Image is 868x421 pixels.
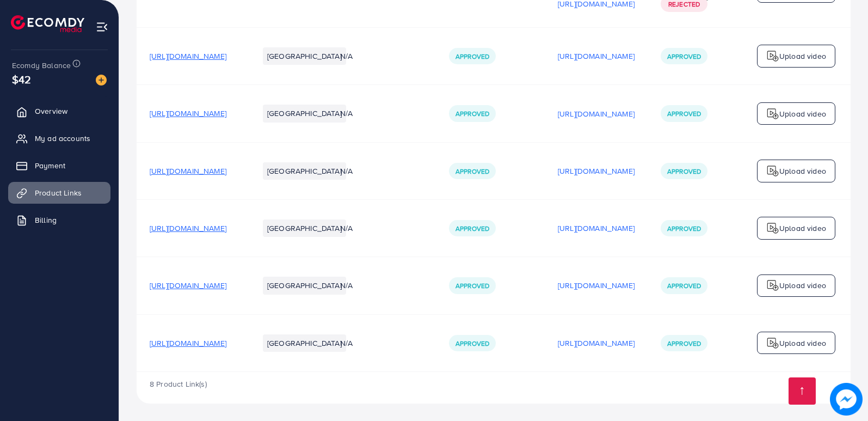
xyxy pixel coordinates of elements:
[779,164,826,178] p: Upload video
[35,106,67,117] span: Overview
[8,127,110,149] a: My ad accounts
[263,47,346,65] li: [GEOGRAPHIC_DATA]
[455,109,489,118] span: Approved
[455,224,489,233] span: Approved
[340,338,353,349] span: N/A
[779,222,826,235] p: Upload video
[35,187,82,198] span: Product Links
[667,224,701,233] span: Approved
[667,339,701,348] span: Approved
[8,209,110,231] a: Billing
[263,334,346,352] li: [GEOGRAPHIC_DATA]
[667,167,701,176] span: Approved
[12,60,71,71] span: Ecomdy Balance
[766,107,779,120] img: logo
[779,50,826,63] p: Upload video
[11,15,84,32] img: logo
[150,108,226,119] span: [URL][DOMAIN_NAME]
[96,21,108,33] img: menu
[263,105,346,122] li: [GEOGRAPHIC_DATA]
[558,50,635,63] p: [URL][DOMAIN_NAME]
[558,164,635,178] p: [URL][DOMAIN_NAME]
[35,160,65,171] span: Payment
[667,109,701,118] span: Approved
[558,107,635,120] p: [URL][DOMAIN_NAME]
[779,279,826,292] p: Upload video
[340,223,353,234] span: N/A
[558,279,635,292] p: [URL][DOMAIN_NAME]
[263,219,346,237] li: [GEOGRAPHIC_DATA]
[766,337,779,350] img: logo
[96,75,107,86] img: image
[766,279,779,292] img: logo
[455,167,489,176] span: Approved
[8,100,110,122] a: Overview
[35,215,57,225] span: Billing
[558,337,635,350] p: [URL][DOMAIN_NAME]
[766,50,779,63] img: logo
[455,52,489,61] span: Approved
[455,339,489,348] span: Approved
[558,222,635,235] p: [URL][DOMAIN_NAME]
[150,338,226,349] span: [URL][DOMAIN_NAME]
[830,383,862,415] img: image
[8,182,110,204] a: Product Links
[340,51,353,62] span: N/A
[766,222,779,235] img: logo
[779,337,826,350] p: Upload video
[8,155,110,176] a: Payment
[340,108,353,119] span: N/A
[340,166,353,176] span: N/A
[455,281,489,290] span: Approved
[667,281,701,290] span: Approved
[150,223,226,234] span: [URL][DOMAIN_NAME]
[150,280,226,291] span: [URL][DOMAIN_NAME]
[150,166,226,176] span: [URL][DOMAIN_NAME]
[12,71,31,87] span: $42
[263,277,346,294] li: [GEOGRAPHIC_DATA]
[35,133,90,144] span: My ad accounts
[150,51,226,62] span: [URL][DOMAIN_NAME]
[263,162,346,180] li: [GEOGRAPHIC_DATA]
[667,52,701,61] span: Approved
[766,164,779,178] img: logo
[779,107,826,120] p: Upload video
[150,379,207,389] span: 8 Product Link(s)
[340,280,353,291] span: N/A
